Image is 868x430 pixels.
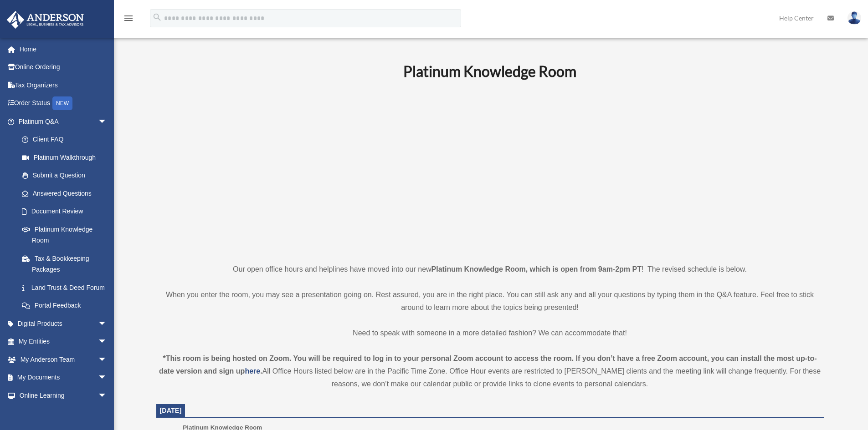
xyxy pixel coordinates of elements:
span: arrow_drop_down [98,369,116,387]
i: menu [123,13,134,24]
a: Order StatusNEW [6,94,121,113]
a: Client FAQ [13,131,121,149]
a: Tax Organizers [6,76,121,94]
strong: *This room is being hosted on Zoom. You will be required to log in to your personal Zoom account ... [159,354,817,375]
a: Portal Feedback [13,297,121,315]
a: Tax & Bookkeeping Packages [13,249,121,278]
span: arrow_drop_down [98,350,116,369]
p: When you enter the room, you may see a presentation going on. Rest assured, you are in the right ... [156,288,824,314]
a: My Anderson Teamarrow_drop_down [6,350,121,369]
a: Answered Questions [13,184,121,202]
a: Platinum Q&Aarrow_drop_down [6,112,121,131]
a: Online Learningarrow_drop_down [6,386,121,405]
strong: . [260,367,262,375]
a: Document Review [13,202,121,221]
a: Online Ordering [6,58,121,76]
span: [DATE] [160,407,182,414]
iframe: 231110_Toby_KnowledgeRoom [353,92,627,246]
a: Platinum Knowledge Room [13,220,116,249]
span: arrow_drop_down [98,386,116,405]
div: All Office Hours listed below are in the Pacific Time Zone. Office Hour events are restricted to ... [156,352,824,390]
a: here [245,367,260,375]
div: NEW [52,96,72,110]
strong: Platinum Knowledge Room, which is open from 9am-2pm PT [431,265,642,273]
p: Our open office hours and helplines have moved into our new ! The revised schedule is below. [156,263,824,276]
span: arrow_drop_down [98,333,116,351]
a: Digital Productsarrow_drop_down [6,314,121,333]
a: menu [123,16,134,24]
img: Anderson Advisors Platinum Portal [4,11,87,29]
span: arrow_drop_down [98,112,116,131]
i: search [152,12,162,22]
b: Platinum Knowledge Room [403,62,576,80]
a: Submit a Question [13,167,121,185]
a: Land Trust & Deed Forum [13,278,121,297]
a: My Entitiesarrow_drop_down [6,333,121,351]
a: Platinum Walkthrough [13,148,121,167]
span: arrow_drop_down [98,314,116,333]
a: Home [6,40,121,58]
img: User Pic [847,11,861,25]
p: Need to speak with someone in a more detailed fashion? We can accommodate that! [156,327,824,339]
a: My Documentsarrow_drop_down [6,369,121,387]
